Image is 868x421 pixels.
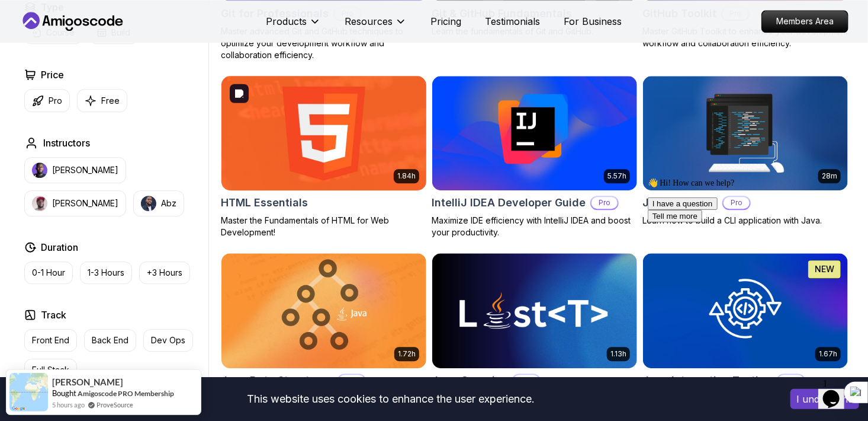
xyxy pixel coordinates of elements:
[32,267,65,279] p: 0-1 Hour
[52,388,76,398] span: Bought
[607,171,626,181] p: 5.57h
[24,89,70,112] button: Pro
[5,37,59,49] button: Tell me more
[147,267,182,279] p: +3 Hours
[84,329,136,352] button: Back End
[345,14,393,28] p: Resources
[9,373,48,412] img: provesource social proof notification image
[24,359,77,381] button: Full Stack
[790,389,859,409] button: Accept cookies
[139,261,190,284] button: +3 Hours
[41,308,66,322] h2: Track
[345,14,407,38] button: Resources
[221,253,426,368] img: Java Data Structures card
[52,197,118,209] p: [PERSON_NAME]
[762,11,848,32] p: Members Area
[24,261,73,284] button: 0-1 Hour
[266,14,321,38] button: Products
[221,194,308,211] h2: HTML Essentials
[818,374,856,409] iframe: chat widget
[221,372,333,389] h2: Java Data Structures
[266,14,307,28] p: Products
[24,329,77,352] button: Front End
[564,14,622,28] a: For Business
[41,68,64,82] h2: Price
[5,5,218,49] div: 👋 Hi! How can we help?I have a questionTell me more
[591,197,618,209] p: Pro
[88,267,124,279] p: 1-3 Hours
[822,171,837,181] p: 28m
[32,364,69,376] p: Full Stack
[432,253,637,368] img: Java Generics card
[32,334,69,346] p: Front End
[642,75,848,227] a: Java CLI Build card28mJava CLI BuildProLearn how to build a CLI application with Java.
[643,173,856,368] iframe: chat widget
[43,136,90,150] h2: Instructors
[151,334,185,346] p: Dev Ops
[143,329,193,352] button: Dev Ops
[221,75,427,239] a: HTML Essentials card1.84hHTML EssentialsMaster the Fundamentals of HTML for Web Development!
[513,375,539,387] p: Pro
[52,400,85,410] span: 5 hours ago
[101,95,120,107] p: Free
[77,89,127,112] button: Free
[432,372,507,389] h2: Java Generics
[49,95,62,107] p: Pro
[141,196,156,211] img: instructor img
[5,5,91,14] span: 👋 Hi! How can we help?
[430,14,461,28] a: Pricing
[610,349,626,359] p: 1.13h
[52,377,123,387] span: [PERSON_NAME]
[92,334,128,346] p: Back End
[643,76,848,191] img: Java CLI Build card
[5,24,75,37] button: I have a question
[133,190,184,216] button: instructor imgAbz
[642,194,718,211] h2: Java CLI Build
[485,14,540,28] a: Testimonials
[221,25,427,61] p: Master advanced Git and GitHub techniques to optimize your development workflow and collaboration...
[432,75,638,239] a: IntelliJ IDEA Developer Guide card5.57hIntelliJ IDEA Developer GuideProMaximize IDE efficiency wi...
[24,190,126,216] button: instructor img[PERSON_NAME]
[397,171,416,181] p: 1.84h
[642,215,848,227] p: Learn how to build a CLI application with Java.
[32,196,47,211] img: instructor img
[32,162,47,178] img: instructor img
[221,253,427,416] a: Java Data Structures card1.72hJava Data StructuresProLearn data structures in [GEOGRAPHIC_DATA] t...
[432,194,586,211] h2: IntelliJ IDEA Developer Guide
[216,73,431,193] img: HTML Essentials card
[161,197,176,209] p: Abz
[97,400,133,410] a: ProveSource
[221,215,427,238] p: Master the Fundamentals of HTML for Web Development!
[642,372,772,389] h2: Java Integration Testing
[432,215,638,238] p: Maximize IDE efficiency with IntelliJ IDEA and boost your productivity.
[41,240,78,254] h2: Duration
[778,375,804,387] p: Pro
[9,386,773,412] div: This website uses cookies to enhance the user experience.
[432,253,638,416] a: Java Generics card1.13hJava GenericsProLearn to write robust, type-safe code and algorithms using...
[78,389,174,398] a: Amigoscode PRO Membership
[432,76,637,191] img: IntelliJ IDEA Developer Guide card
[398,349,416,359] p: 1.72h
[52,164,118,176] p: [PERSON_NAME]
[80,261,132,284] button: 1-3 Hours
[339,375,365,387] p: Pro
[761,10,848,33] a: Members Area
[24,157,126,183] button: instructor img[PERSON_NAME]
